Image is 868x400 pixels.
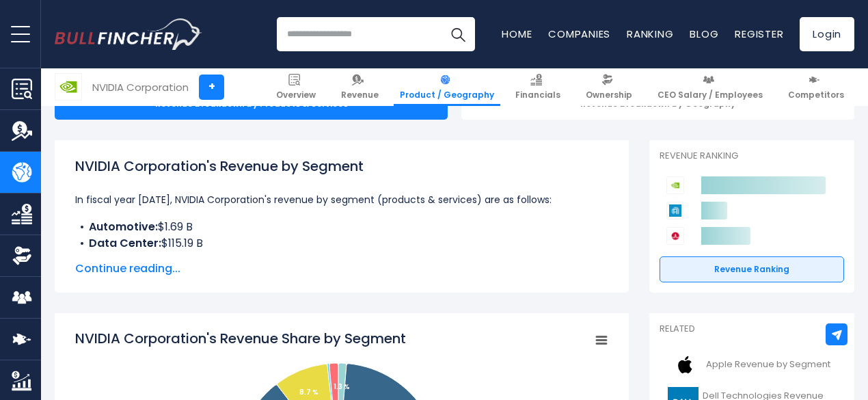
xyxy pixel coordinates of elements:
span: Overview [276,90,316,101]
a: Ranking [627,27,673,41]
img: AAPL logo [668,349,702,380]
span: Apple Revenue by Segment [706,359,830,371]
a: Competitors [782,68,850,106]
span: Product / Geography [400,90,494,101]
p: In fiscal year [DATE], NVIDIA Corporation's revenue by segment (products & services) are as follows: [75,191,608,208]
a: Blog [690,27,718,41]
a: Ownership [580,68,638,106]
a: Login [800,17,854,51]
a: Revenue Ranking [660,256,844,282]
span: Competitors [788,90,844,101]
span: Financials [515,90,560,101]
a: CEO Salary / Employees [651,68,769,106]
a: Product / Geography [394,68,500,106]
b: Automotive: [89,219,158,235]
p: Revenue Ranking [660,150,844,162]
span: Continue reading... [75,261,608,277]
a: Overview [270,68,322,106]
tspan: NVIDIA Corporation's Revenue Share by Segment [75,329,406,348]
a: Go to homepage [55,18,202,50]
a: Companies [548,27,610,41]
img: Ownership [12,245,32,266]
img: Applied Materials competitors logo [666,202,684,219]
img: NVIDIA Corporation competitors logo [666,176,684,194]
div: NVIDIA Corporation [92,79,189,95]
button: Search [441,17,475,51]
tspan: 1.3 % [334,382,350,392]
a: Financials [509,68,567,106]
li: $115.19 B [75,235,608,252]
a: Revenue [335,68,385,106]
a: Home [502,27,532,41]
li: $1.69 B [75,219,608,235]
img: NVDA logo [55,74,81,100]
b: Data Center: [89,235,161,251]
a: Register [735,27,783,41]
p: Related [660,323,844,335]
span: Ownership [586,90,632,101]
img: Broadcom competitors logo [666,227,684,245]
img: Bullfincher logo [55,18,202,50]
span: Revenue [341,90,379,101]
a: Apple Revenue by Segment [660,346,844,384]
h1: NVIDIA Corporation's Revenue by Segment [75,156,608,176]
span: CEO Salary / Employees [657,90,763,101]
a: + [199,75,224,100]
tspan: 8.7 % [299,387,318,397]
